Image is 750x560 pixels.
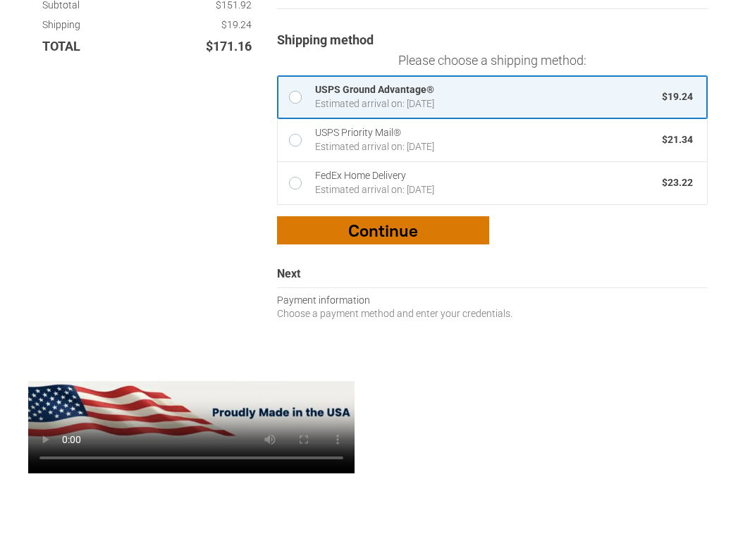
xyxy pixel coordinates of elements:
[315,140,648,154] div: Estimated arrival on: [DATE]
[277,216,490,244] button: Continue
[315,97,648,111] div: Estimated arrival on: [DATE]
[277,51,708,70] p: Please choose a shipping method:
[146,18,252,38] td: $19.24
[662,133,693,147] div: $21.34
[315,169,655,183] div: FedEx Home Delivery
[662,176,693,190] div: $23.22
[277,267,708,288] div: Next
[206,37,252,55] span: $171.16
[277,307,708,321] div: Choose a payment method and enter your credentials.
[315,126,655,140] div: USPS Priority Mail®
[277,32,708,48] div: Shipping method
[315,183,648,197] div: Estimated arrival on: [DATE]
[315,83,655,97] div: USPS Ground Advantage®
[42,18,80,32] span: Shipping
[42,37,128,55] td: Total
[662,90,693,104] div: $19.24
[277,294,708,308] div: Payment information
